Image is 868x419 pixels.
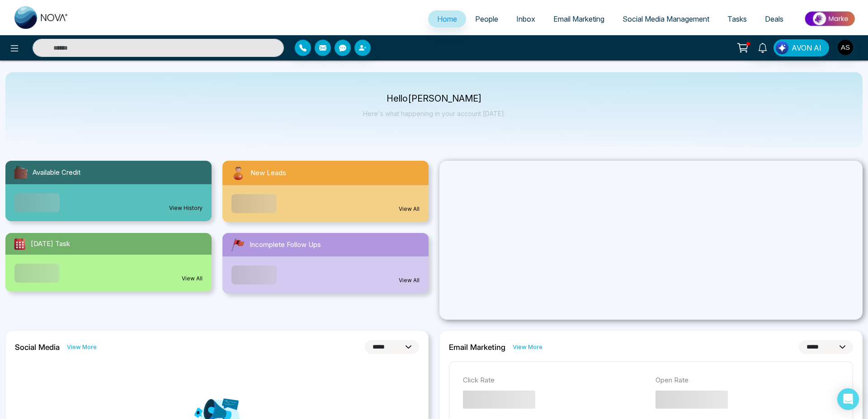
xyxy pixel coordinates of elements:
[774,39,829,56] button: AVON AI
[449,343,505,352] h2: Email Marketing
[250,168,286,178] span: New Leads
[765,14,783,23] span: Deals
[437,14,457,23] span: Home
[250,240,321,250] span: Incomplete Follow Ups
[363,110,505,117] p: Here's what happening in your account [DATE].
[14,6,69,29] img: Nova CRM Logo
[230,237,246,253] img: followUps.svg
[837,388,859,410] div: Open Intercom Messenger
[217,233,434,293] a: Incomplete Follow UpsView All
[31,239,70,249] span: [DATE] Task
[217,161,434,222] a: New LeadsView All
[656,375,839,386] p: Open Rate
[230,164,247,182] img: newLeads.svg
[67,343,97,351] a: View More
[727,14,747,23] span: Tasks
[544,10,613,28] a: Email Marketing
[466,10,507,28] a: People
[13,237,27,251] img: todayTask.svg
[623,14,709,23] span: Social Media Management
[507,10,544,28] a: Inbox
[463,375,646,386] p: Click Rate
[13,164,29,181] img: availableCredit.svg
[756,10,793,28] a: Deals
[516,14,535,23] span: Inbox
[613,10,718,28] a: Social Media Management
[182,275,203,283] a: View All
[15,343,60,352] h2: Social Media
[553,14,604,23] span: Email Marketing
[797,9,863,29] img: Market-place.gif
[776,42,788,54] img: Lead Flow
[428,10,466,28] a: Home
[475,14,498,23] span: People
[718,10,756,28] a: Tasks
[33,168,80,178] span: Available Credit
[399,205,420,213] a: View All
[399,276,420,284] a: View All
[838,40,853,55] img: User Avatar
[169,204,203,212] a: View History
[513,343,542,351] a: View More
[363,95,505,102] p: Hello [PERSON_NAME]
[792,42,821,53] span: AVON AI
